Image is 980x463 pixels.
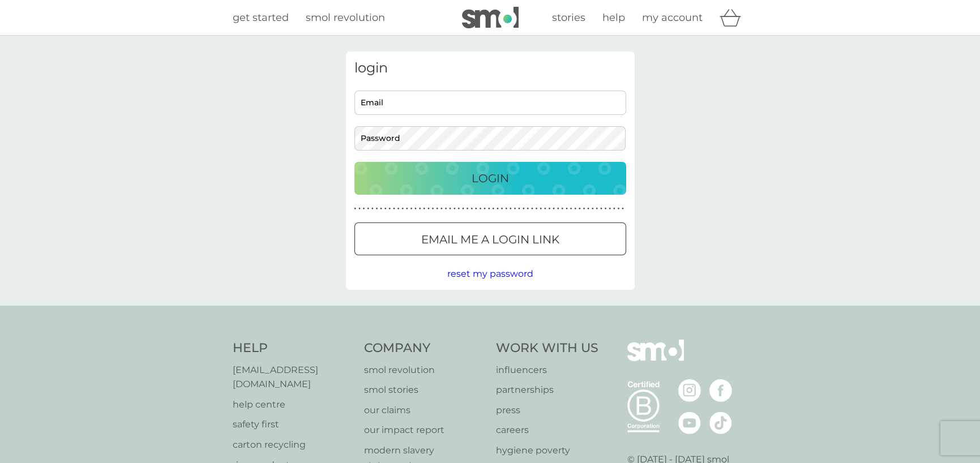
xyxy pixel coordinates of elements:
[592,206,594,212] p: ●
[453,206,456,212] p: ●
[419,206,421,212] p: ●
[605,206,607,212] p: ●
[421,230,559,248] p: Email me a login link
[587,206,589,212] p: ●
[364,363,485,378] a: smol revolution
[642,11,703,24] span: my account
[562,206,564,212] p: ●
[540,206,542,212] p: ●
[496,403,598,418] a: press
[380,206,382,212] p: ●
[436,206,438,212] p: ●
[414,206,417,212] p: ●
[427,206,430,212] p: ●
[523,206,525,212] p: ●
[306,11,385,24] span: smol revolution
[447,267,533,281] button: reset my password
[358,206,361,212] p: ●
[462,7,519,28] img: smol
[627,340,684,378] img: smol
[531,206,533,212] p: ●
[440,206,443,212] p: ●
[496,383,598,397] p: partnerships
[549,206,551,212] p: ●
[462,206,464,212] p: ●
[720,6,748,29] div: basket
[354,162,626,195] button: Login
[354,222,626,255] button: Email me a login link
[470,206,473,212] p: ●
[709,379,732,402] img: visit the smol Facebook page
[483,206,486,212] p: ●
[389,206,391,212] p: ●
[536,206,538,212] p: ●
[480,206,482,212] p: ●
[406,206,408,212] p: ●
[488,206,490,212] p: ●
[432,206,434,212] p: ●
[467,206,469,212] p: ●
[447,268,533,279] span: reset my password
[678,379,701,402] img: visit the smol Instagram page
[574,206,576,212] p: ●
[609,206,611,212] p: ●
[354,206,357,212] p: ●
[678,411,701,434] img: visit the smol Youtube page
[518,206,520,212] p: ●
[642,10,703,26] a: my account
[364,340,485,357] h4: Company
[445,206,447,212] p: ●
[510,206,512,212] p: ●
[566,206,568,212] p: ●
[364,383,485,397] a: smol stories
[600,206,602,212] p: ●
[233,397,353,412] a: help centre
[570,206,572,212] p: ●
[496,443,598,458] p: hygiene poverty
[709,411,732,434] img: visit the smol Tiktok page
[449,206,451,212] p: ●
[602,11,625,24] span: help
[393,206,395,212] p: ●
[553,206,555,212] p: ●
[552,10,585,26] a: stories
[364,423,485,438] p: our impact report
[596,206,598,212] p: ●
[514,206,516,212] p: ●
[233,11,289,24] span: get started
[233,417,353,432] a: safety first
[472,169,509,187] p: Login
[552,11,585,24] span: stories
[527,206,529,212] p: ●
[613,206,615,212] p: ●
[579,206,581,212] p: ●
[233,363,353,392] a: [EMAIL_ADDRESS][DOMAIN_NAME]
[397,206,400,212] p: ●
[496,340,598,357] h4: Work With Us
[493,206,495,212] p: ●
[557,206,559,212] p: ●
[505,206,507,212] p: ●
[496,363,598,378] a: influencers
[354,60,626,76] h3: login
[233,438,353,452] a: carton recycling
[401,206,404,212] p: ●
[364,403,485,418] a: our claims
[384,206,387,212] p: ●
[423,206,426,212] p: ●
[496,423,598,438] a: careers
[618,206,620,212] p: ●
[544,206,546,212] p: ●
[376,206,378,212] p: ●
[458,206,460,212] p: ●
[363,206,365,212] p: ●
[233,10,289,26] a: get started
